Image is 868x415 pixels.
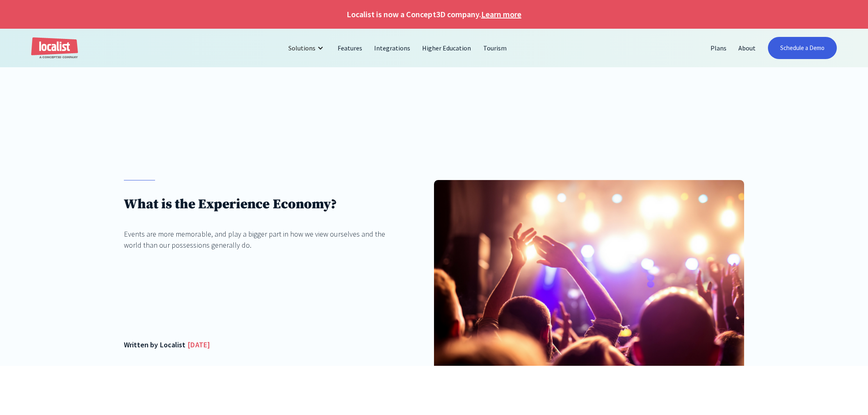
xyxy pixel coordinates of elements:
[187,339,210,350] div: [DATE]
[31,37,78,59] a: home
[124,228,403,251] div: Events are more memorable, and play a bigger part in how we view ourselves and the world than our...
[124,196,403,213] h1: What is the Experience Economy?
[481,8,521,21] a: Learn more
[768,37,837,59] a: Schedule a Demo
[124,339,158,350] div: Written by
[733,38,762,58] a: About
[282,38,332,58] div: Solutions
[705,38,733,58] a: Plans
[368,38,416,58] a: Integrations
[416,38,477,58] a: Higher Education
[332,38,368,58] a: Features
[160,339,185,350] div: Localist
[288,43,315,53] div: Solutions
[477,38,513,58] a: Tourism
